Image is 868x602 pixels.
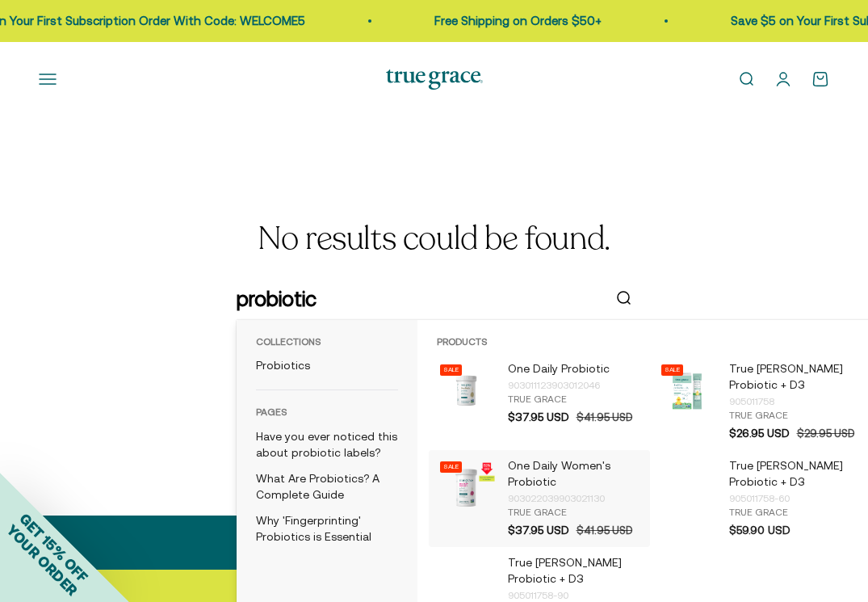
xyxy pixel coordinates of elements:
[249,353,405,379] a: Probiotics
[237,282,602,316] input: Search
[729,490,863,507] div: 905011758-60
[508,523,569,539] span: $37.95 USD
[249,402,405,424] h3: Pages
[729,523,790,539] span: $59.90 USD
[729,426,790,442] span: $26.95 USD
[249,331,405,354] h3: Collections
[729,458,863,490] p: True [PERSON_NAME] Probiotic + D3
[729,361,863,394] p: True [PERSON_NAME] Probiotic + D3
[429,353,650,447] li: products: One Daily Probiotic
[249,424,405,466] a: Have you ever noticed this about probiotic labels?
[508,555,642,587] p: True [PERSON_NAME] Probiotic + D3
[16,510,91,585] span: GET 15% OFF
[729,410,863,423] div: True Grace
[508,410,569,426] span: $37.95 USD
[258,221,610,256] h1: No results could be found.
[729,394,863,410] div: 905011758
[508,394,642,406] div: True Grace
[429,450,650,547] li: products: One Daily Women's Probiotic
[729,507,863,520] div: True Grace
[508,507,642,520] div: True Grace
[508,377,642,394] div: 903011123903012046
[443,366,459,373] span: Sale
[508,458,642,490] p: One Daily Women's Probiotic
[577,410,632,426] span: $41.95 USD
[658,361,863,442] a: Sale Vitamin D is essential for your little one’s development and immune health, and it can be tr...
[437,361,495,419] img: Daily Probiotic forDigestive and Immune Support:* - 90 Billion CFU at time of manufacturing (30 B...
[658,361,716,419] img: Vitamin D is essential for your little one’s development and immune health, and it can be tricky ...
[3,521,81,599] span: YOUR ORDER
[797,427,854,442] span: $29.95 USD
[577,524,632,539] span: $41.95 USD
[508,490,642,507] div: 903022039903021130
[437,458,642,539] a: Sale One Daily Women's Probiotic 903022039903021130 True Grace $37.95 USD $41.95 USD
[658,458,863,539] a: True [PERSON_NAME] Probiotic + D3 905011758-60 True Grace $59.90 USD
[437,361,642,439] a: Sale Daily Probiotic forDigestive and Immune Support:* - 90 Billion CFU at time of manufacturing ...
[443,463,459,470] span: Sale
[249,508,405,550] a: Why 'Fingerprinting' Probiotics is Essential
[665,366,680,373] span: Sale
[433,14,600,27] a: Free Shipping on Orders $50+
[249,466,405,508] a: What Are Probiotics? A Complete Guide
[508,361,642,377] p: One Daily Probiotic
